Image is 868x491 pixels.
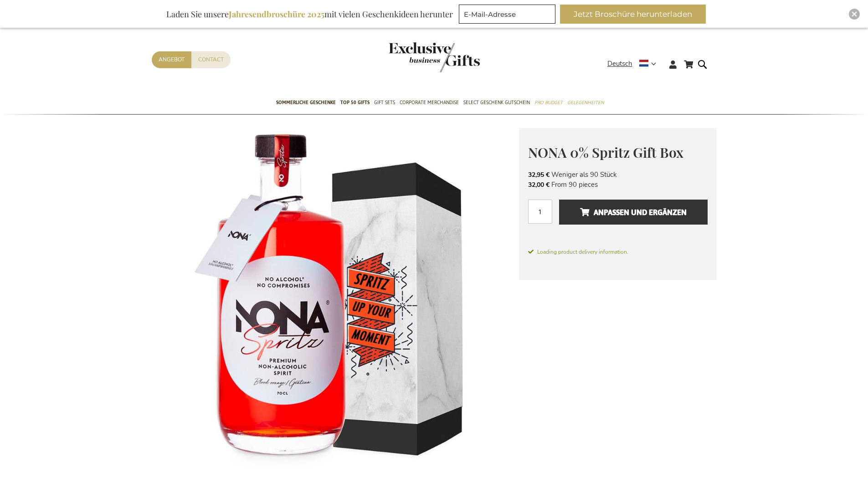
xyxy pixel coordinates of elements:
[459,5,555,24] input: E-Mail-Adresse
[340,92,370,115] a: TOP 50 Gifts
[528,143,683,161] span: NONA 0% Spritz Gift Box
[567,98,604,107] span: Gelegenheiten
[463,98,530,107] span: Select Geschenk Gutschein
[400,98,459,107] span: Corporate Merchandise
[389,42,480,72] img: Exclusive Business gifts logo
[459,5,558,26] form: marketing offers and promotions
[534,92,563,115] a: Pro Budget
[607,59,662,69] div: Deutsch
[567,92,604,115] a: Gelegenheiten
[559,200,707,225] button: Anpassen und ergänzen
[389,42,434,72] a: store logo
[528,180,708,190] li: From 90 pieces
[191,51,231,68] a: Contact
[229,9,324,20] b: Jahresendbroschüre 2025
[528,248,708,256] span: Loading product delivery information.
[276,92,336,115] a: Sommerliche geschenke
[374,92,395,115] a: Gift Sets
[534,98,563,107] span: Pro Budget
[162,5,457,24] div: Laden Sie unsere mit vielen Geschenkideen herunter
[152,51,191,68] a: Angebot
[849,9,860,20] div: Close
[528,200,552,224] input: Menge
[528,180,550,189] span: 32,00 €
[580,205,687,220] span: Anpassen und ergänzen
[340,98,370,107] span: TOP 50 Gifts
[528,170,550,179] span: 32,95 €
[374,98,395,107] span: Gift Sets
[607,59,632,69] span: Deutsch
[852,11,857,17] img: Close
[528,170,708,180] li: Weniger als 90 Stück
[463,92,530,115] a: Select Geschenk Gutschein
[276,98,336,107] span: Sommerliche geschenke
[560,5,706,24] button: Jetzt Broschüre herunterladen
[400,92,459,115] a: Corporate Merchandise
